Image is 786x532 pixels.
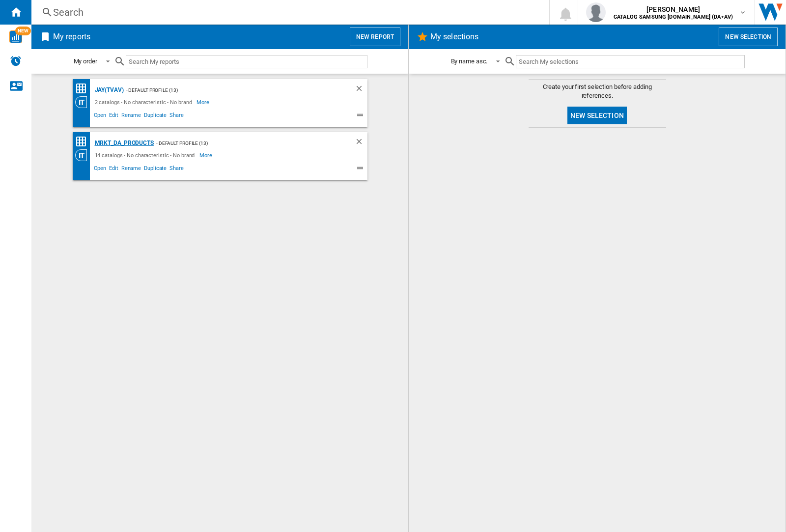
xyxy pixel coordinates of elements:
b: CATALOG SAMSUNG [DOMAIN_NAME] (DA+AV) [614,14,733,20]
span: More [196,96,211,108]
div: Search [53,5,524,19]
span: Duplicate [142,111,168,122]
span: Open [92,164,108,175]
span: Rename [120,111,142,122]
h2: My selections [428,28,480,46]
input: Search My selections [516,55,744,68]
div: Price Matrix [75,136,92,148]
div: Category View [75,96,92,108]
img: profile.jpg [586,2,606,22]
button: New selection [567,107,627,124]
div: 14 catalogs - No characteristic - No brand [92,149,200,161]
button: New selection [719,28,778,46]
img: alerts-logo.svg [10,55,22,67]
div: JAY(TVAV) [92,84,124,96]
div: By name asc. [451,57,488,65]
span: More [199,149,214,161]
span: Edit [108,111,120,122]
img: wise-card.svg [9,30,22,43]
span: Edit [108,164,120,175]
span: Share [168,111,185,122]
div: My order [74,57,97,65]
div: Price Matrix [75,83,92,95]
input: Search My reports [126,55,367,68]
span: Rename [120,164,142,175]
span: Share [168,164,185,175]
div: Category View [75,149,92,161]
div: MRKT_DA_PRODUCTS [92,137,154,149]
div: Delete [355,84,367,96]
button: New report [350,28,400,46]
div: Delete [355,137,367,149]
span: Open [92,111,108,122]
h2: My reports [51,28,92,46]
span: [PERSON_NAME] [614,4,733,14]
div: - Default profile (13) [154,137,335,149]
div: 2 catalogs - No characteristic - No brand [92,96,197,108]
span: NEW [15,27,31,35]
span: Create your first selection before adding references. [529,83,666,100]
span: Duplicate [142,164,168,175]
div: - Default profile (13) [124,84,335,96]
